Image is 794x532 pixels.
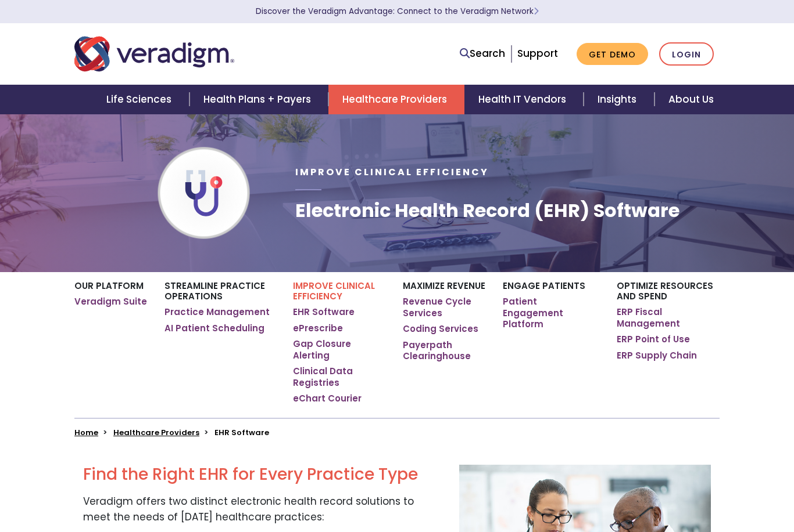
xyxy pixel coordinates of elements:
[164,306,270,318] a: Practice Management
[83,494,442,525] p: Veradigm offers two distinct electronic health record solutions to meet the needs of [DATE] healt...
[464,85,584,114] a: Health IT Vendors
[328,85,464,114] a: Healthcare Providers
[293,365,385,388] a: Clinical Data Registries
[293,306,355,318] a: EHR Software
[92,85,189,114] a: Life Sciences
[74,296,147,307] a: Veradigm Suite
[295,200,679,222] h1: Electronic Health Record (EHR) Software
[584,85,654,114] a: Insights
[617,334,690,345] a: ERP Point of Use
[403,339,485,362] a: Payerpath Clearinghouse
[460,46,505,61] a: Search
[517,46,558,60] a: Support
[83,465,442,484] h2: Find the Right EHR for Every Practice Type
[617,350,697,361] a: ERP Supply Chain
[293,393,362,404] a: eChart Courier
[164,323,264,334] a: AI Patient Scheduling
[534,6,539,17] span: Learn More
[503,296,599,330] a: Patient Engagement Platform
[403,296,485,319] a: Revenue Cycle Services
[295,165,489,179] span: Improve Clinical Efficiency
[189,85,328,114] a: Health Plans + Payers
[403,323,478,335] a: Coding Services
[577,43,648,66] a: Get Demo
[659,42,714,66] a: Login
[256,6,539,17] a: Discover the Veradigm Advantage: Connect to the Veradigm NetworkLearn More
[617,306,720,329] a: ERP Fiscal Management
[74,35,234,73] img: Veradigm logo
[293,338,385,361] a: Gap Closure Alerting
[654,85,728,114] a: About Us
[113,427,199,438] a: Healthcare Providers
[293,323,343,334] a: ePrescribe
[74,427,98,438] a: Home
